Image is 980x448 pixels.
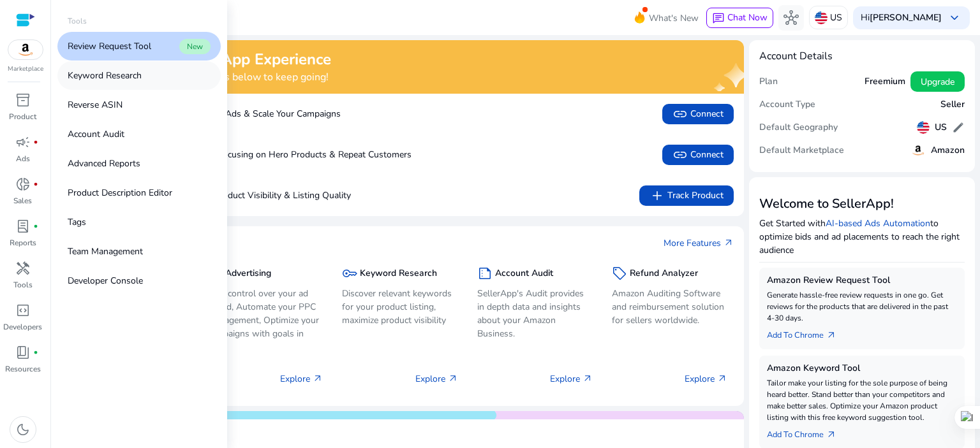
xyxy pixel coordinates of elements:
p: Get Started with to optimize bids and ad placements to reach the right audience [759,217,965,257]
h5: Advertising [225,268,271,279]
b: [PERSON_NAME] [870,11,942,24]
img: us.svg [815,11,828,24]
span: New [179,39,211,54]
span: fiber_manual_record [33,350,38,355]
h5: Amazon Keyword Tool [767,363,957,374]
span: hub [783,10,799,25]
p: SellerApp's Audit provides in depth data and insights about your Amazon Business. [477,287,593,340]
span: What's New [649,7,699,29]
span: dark_mode [15,422,31,437]
p: Developer Console [68,274,143,287]
p: Account Audit [68,127,124,141]
p: Tailor make your listing for the sole purpose of being heard better. Stand better than your compe... [767,377,957,423]
a: More Featuresarrow_outward [664,236,734,250]
a: AI-based Ads Automation [826,217,930,229]
p: Product Description Editor [68,186,172,199]
span: add [650,188,665,203]
span: Track Product [650,188,724,203]
p: Discover relevant keywords for your product listing, maximize product visibility [342,287,457,327]
button: hub [778,5,804,31]
h5: Amazon [931,145,965,156]
h5: Account Type [759,99,815,110]
span: arrow_outward [448,373,458,384]
button: Upgrade [910,71,965,92]
span: code_blocks [15,303,31,318]
span: donut_small [15,177,31,192]
span: link [672,106,688,122]
h3: Welcome to SellerApp! [759,196,965,212]
p: Tags [68,215,86,229]
span: campaign [15,134,31,150]
h5: Refund Analyzer [630,268,698,279]
span: handyman [15,261,31,276]
button: chatChat Now [706,8,773,28]
p: Explore [685,372,727,386]
span: lab_profile [15,219,31,234]
p: Explore [415,372,458,386]
span: key [342,266,357,281]
a: Add To Chrome [767,324,847,342]
span: arrow_outward [724,238,734,248]
p: Tools [68,15,87,27]
h5: Seller [940,99,965,110]
p: Marketplace [8,64,43,74]
p: Reverse ASIN [68,98,122,112]
span: keyboard_arrow_down [947,10,962,25]
a: Add To Chrome [767,423,847,441]
p: Boost Sales by Focusing on Hero Products & Repeat Customers [89,148,412,161]
span: fiber_manual_record [33,182,38,187]
span: link [672,147,688,163]
p: Resources [5,363,41,375]
span: edit [952,121,965,134]
img: amazon.svg [8,40,43,59]
p: US [830,6,842,29]
p: Take control over your ad spend, Automate your PPC Management, Optimize your campaigns with goals... [207,287,323,354]
span: summarize [477,266,493,281]
button: addTrack Product [639,185,734,206]
img: amazon.svg [910,143,926,158]
p: Team Management [68,245,143,258]
h5: Default Marketplace [759,145,844,156]
span: arrow_outward [826,430,836,440]
span: arrow_outward [717,373,727,384]
span: Connect [672,106,724,122]
h5: Keyword Research [360,268,437,279]
p: Generate hassle-free review requests in one go. Get reviews for the products that are delivered i... [767,289,957,324]
p: Explore [280,372,323,386]
h5: Account Audit [495,268,553,279]
span: Connect [672,147,724,163]
span: Chat Now [727,11,768,24]
p: Reports [10,237,36,249]
p: Amazon Auditing Software and reimbursement solution for sellers worldwide. [612,287,727,327]
p: Ads [16,153,30,164]
h5: Amazon Review Request Tool [767,275,957,286]
h5: Default Geography [759,122,838,133]
h4: Account Details [759,50,833,62]
p: Product [9,111,36,122]
span: book_4 [15,345,31,360]
span: arrow_outward [826,330,836,340]
p: Review Request Tool [68,40,151,53]
p: Developers [3,321,42,333]
span: chat [712,12,725,25]
span: arrow_outward [313,373,323,384]
span: fiber_manual_record [33,224,38,229]
p: Advanced Reports [68,157,140,170]
p: Hi [861,13,942,22]
span: Upgrade [921,75,954,89]
button: linkConnect [662,104,734,124]
span: fiber_manual_record [33,140,38,145]
span: sell [612,266,627,281]
h5: US [935,122,947,133]
button: linkConnect [662,145,734,165]
p: Explore [550,372,593,386]
span: arrow_outward [583,373,593,384]
h5: Freemium [865,76,905,87]
p: Sales [13,195,32,206]
img: us.svg [917,121,930,134]
p: Keyword Research [68,69,142,82]
h5: Plan [759,76,778,87]
span: inventory_2 [15,92,31,108]
p: Tools [13,279,33,291]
